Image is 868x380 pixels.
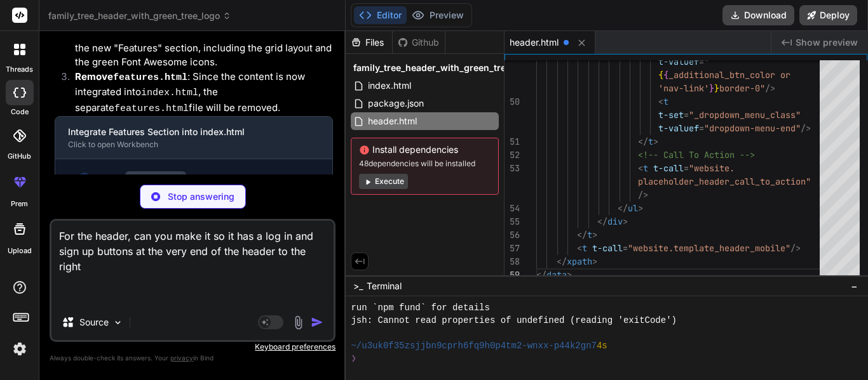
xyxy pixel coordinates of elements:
span: >_ [353,280,363,292]
span: > [592,229,597,240]
span: = [699,122,704,134]
span: </ [638,136,648,147]
span: index.html [367,78,412,93]
span: /> [801,122,811,134]
button: Execute [359,174,408,189]
button: − [848,276,860,296]
div: 58 [505,255,520,268]
label: threads [6,64,33,75]
code: index.html [141,88,198,98]
span: = [684,109,689,121]
span: t [587,229,592,240]
div: 53 [505,162,520,175]
span: 48 dependencies will be installed [359,159,491,169]
span: "website.template_header_mobile" [628,242,790,254]
div: 56 [505,228,520,242]
div: Github [393,36,445,49]
p: Stop answering [168,190,234,203]
span: Install dependencies [359,143,491,156]
button: Integrate Features Section into index.htmlClick to open Workbench [55,117,312,159]
span: > [653,136,658,147]
span: div [607,216,623,227]
span: header.html [510,36,559,49]
span: border-0" [719,82,765,94]
span: data [546,269,567,280]
span: family_tree_header_with_green_tree_logo [353,62,535,74]
span: "website. [689,162,735,174]
span: } [709,82,714,94]
span: < [577,242,582,254]
span: </ [618,202,628,214]
span: 4s [597,339,607,352]
img: settings [9,338,31,360]
label: GitHub [8,151,31,162]
span: privacy [170,354,193,362]
div: 50 [505,95,520,108]
label: code [11,107,29,117]
span: <!-- Call To Action --> [638,149,755,161]
button: Deploy [799,5,857,25]
span: </ [536,269,546,280]
span: { [658,69,663,81]
span: > [638,202,643,214]
li: : Add the necessary CSS rules to style the new "Features" section, including the grid layout and ... [65,25,333,70]
span: ❯ [351,352,356,365]
div: 51 [505,135,520,148]
div: Files [346,36,392,49]
span: _additional_btn_color or [668,69,790,81]
p: Always double-check its answers. Your in Bind [50,352,336,364]
p: Source [79,316,109,329]
div: Create [95,172,186,185]
div: 55 [505,215,520,228]
code: features.html [113,72,187,83]
div: 57 [505,242,520,255]
p: Keyboard preferences [50,342,336,352]
span: > [592,256,597,267]
span: run `npm fund` for details [351,301,489,314]
span: − [851,280,858,292]
div: 54 [505,202,520,215]
span: } [714,82,719,94]
span: xpath [567,256,592,267]
label: prem [11,199,28,209]
div: Integrate Features Section into index.html [68,126,299,138]
button: Download [722,5,794,25]
span: placeholder_header_call_to_action" [638,176,811,187]
span: 'nav-link' [658,82,709,94]
span: > [623,216,628,227]
span: = [623,242,628,254]
code: features.html [114,103,189,114]
span: Show preview [796,36,858,49]
strong: Remove [75,70,187,82]
span: jsh: Cannot read properties of undefined (reading 'exitCode') [351,314,676,327]
span: /> [765,82,775,94]
span: /> [638,189,648,200]
button: Preview [407,6,469,24]
span: t-call [592,242,623,254]
button: Editor [354,6,407,24]
span: = [684,162,689,174]
span: t [582,242,587,254]
img: attachment [291,315,306,330]
span: </ [597,216,607,227]
span: </ [557,256,567,267]
img: Pick Models [112,317,123,328]
textarea: For the header, can you make it so it has a log in and sign up buttons at the very end of the hea... [51,221,334,305]
span: { [663,69,668,81]
span: "dropdown-menu-end" [704,122,801,134]
div: 52 [505,148,520,162]
span: t-valuef [658,122,699,134]
span: Terminal [367,280,402,292]
span: header.html [367,114,418,129]
span: ~/u3uk0f35zsjjbn9cprh6fq9h0p4tm2-wnxx-p44k2gn7 [351,339,596,352]
img: icon [311,316,323,329]
span: < [638,162,643,174]
code: index.html [125,171,186,187]
span: /> [790,242,801,254]
span: t-call [653,162,684,174]
span: ul [628,202,638,214]
span: t [663,96,668,107]
span: </ [577,229,587,240]
span: package.json [367,96,425,111]
div: Click to open Workbench [68,140,299,150]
